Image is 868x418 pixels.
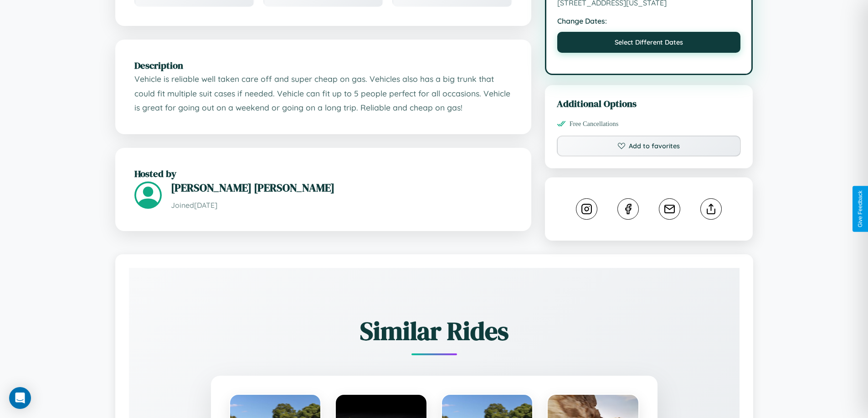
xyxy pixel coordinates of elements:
[171,180,512,195] h3: [PERSON_NAME] [PERSON_NAME]
[557,16,741,25] strong: Change Dates:
[134,72,512,115] p: Vehicle is reliable well taken care off and super cheap on gas. Vehicles also has a big trunk tha...
[557,97,741,110] h3: Additional Options
[134,59,512,72] h2: Description
[134,167,512,180] h2: Hosted by
[9,387,31,409] div: Open Intercom Messenger
[161,313,708,348] h2: Similar Rides
[570,120,619,128] span: Free Cancellations
[557,32,741,53] button: Select Different Dates
[857,191,863,227] div: Give Feedback
[557,136,741,156] button: Add to favorites
[171,199,512,212] p: Joined [DATE]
